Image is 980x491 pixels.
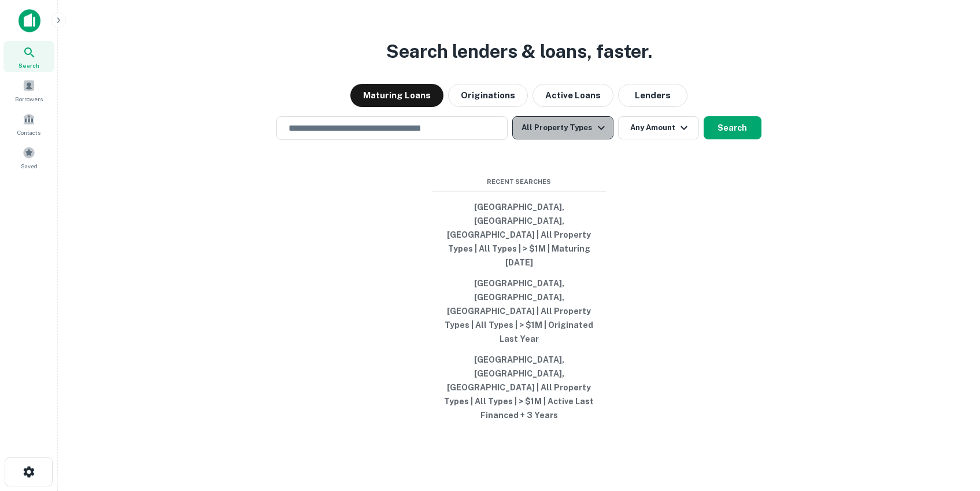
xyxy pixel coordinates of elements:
[15,94,43,104] span: Borrowers
[704,116,761,139] button: Search
[432,273,606,349] button: [GEOGRAPHIC_DATA], [GEOGRAPHIC_DATA], [GEOGRAPHIC_DATA] | All Property Types | All Types | > $1M ...
[17,128,40,137] span: Contacts
[532,84,613,107] button: Active Loans
[618,116,699,139] button: Any Amount
[350,84,443,107] button: Maturing Loans
[386,38,652,65] h3: Search lenders & loans, faster.
[512,116,613,139] button: All Property Types
[432,349,606,426] button: [GEOGRAPHIC_DATA], [GEOGRAPHIC_DATA], [GEOGRAPHIC_DATA] | All Property Types | All Types | > $1M ...
[432,177,606,187] span: Recent Searches
[3,41,54,72] a: Search
[3,108,54,139] a: Contacts
[448,84,528,107] button: Originations
[19,61,39,70] span: Search
[3,75,54,106] a: Borrowers
[922,398,980,454] iframe: Chat Widget
[21,161,38,171] span: Saved
[3,142,54,173] a: Saved
[618,84,687,107] button: Lenders
[19,9,40,32] img: capitalize-icon.png
[432,197,606,273] button: [GEOGRAPHIC_DATA], [GEOGRAPHIC_DATA], [GEOGRAPHIC_DATA] | All Property Types | All Types | > $1M ...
